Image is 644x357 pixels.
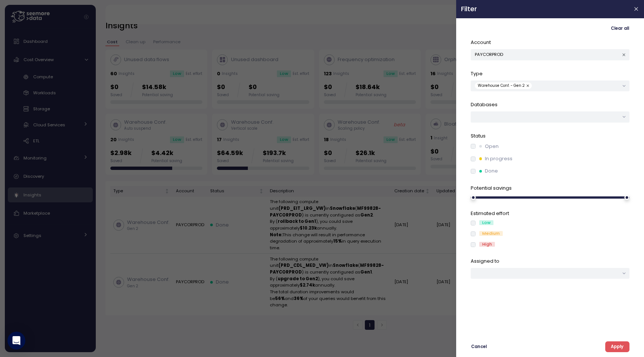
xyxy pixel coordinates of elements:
[479,242,495,247] div: High
[485,167,498,175] p: Done
[471,341,487,352] button: Cancel
[471,342,487,352] span: Cancel
[485,143,499,150] p: Open
[611,342,624,352] span: Apply
[485,155,512,162] p: In progress
[471,210,629,217] p: Estimated effort
[471,132,629,140] p: Status
[471,49,629,60] button: PAYCORPROD
[471,101,629,108] p: Databases
[7,332,25,350] div: Open Intercom Messenger
[471,39,629,46] p: Account
[471,258,629,265] p: Assigned to
[471,70,629,78] p: Type
[461,6,627,12] h2: Filter
[478,82,525,89] span: Warehouse Conf. - Gen 2
[610,23,629,34] button: Clear all
[471,184,629,192] p: Potential savings
[479,231,503,236] div: Medium
[479,220,493,225] div: Low
[605,341,629,352] button: Apply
